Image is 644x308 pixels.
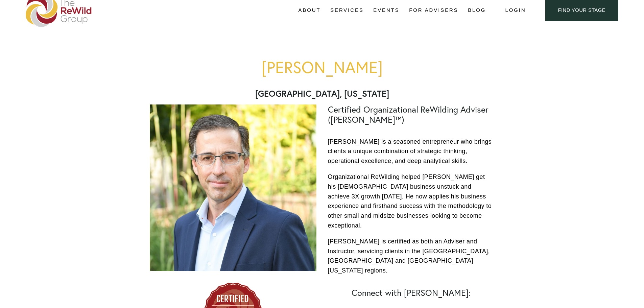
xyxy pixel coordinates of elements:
[299,5,321,16] a: folder dropdown
[330,5,364,16] a: folder dropdown
[150,58,495,76] h1: [PERSON_NAME]
[328,172,495,231] p: Organizational ReWilding helped [PERSON_NAME] get his [DEMOGRAPHIC_DATA] business unstuck and ach...
[505,6,526,15] a: Login
[328,288,495,298] h2: Connect with [PERSON_NAME]:
[328,137,495,166] p: [PERSON_NAME] is a seasoned entrepreneur who brings clients a unique combination of strategic thi...
[255,88,389,99] strong: [GEOGRAPHIC_DATA], [US_STATE]
[328,104,495,125] h2: Certified Organizational ReWilding Adviser ([PERSON_NAME]™)
[409,5,458,16] a: For Advisers
[330,6,364,15] span: Services
[373,5,399,16] a: Events
[328,237,495,276] p: [PERSON_NAME] is certified as both an Adviser and Instructor, servicing clients in the [GEOGRAPHI...
[299,6,321,15] span: About
[468,5,486,16] a: Blog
